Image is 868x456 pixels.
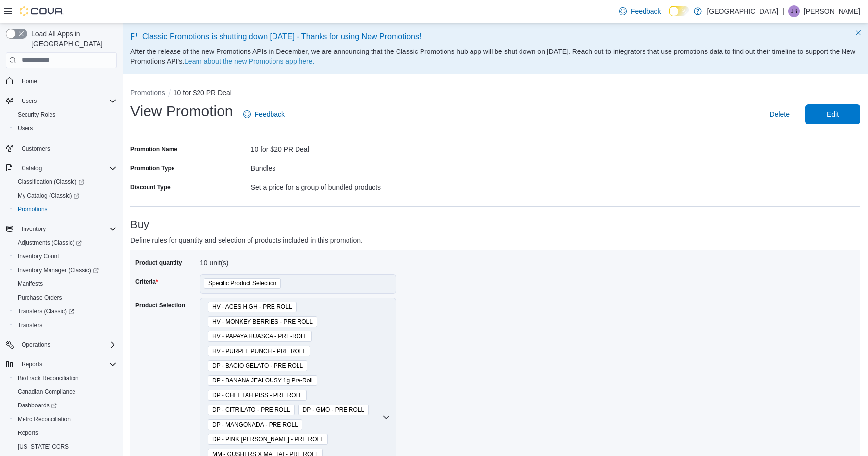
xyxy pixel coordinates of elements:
a: Classification (Classic) [10,175,121,189]
button: Transfers [10,318,121,332]
a: Canadian Compliance [14,386,79,398]
span: HV - PURPLE PUNCH - PRE ROLL [208,346,310,356]
button: Operations [18,339,54,351]
span: Operations [18,339,117,351]
span: DP - GMO - PRE ROLL [303,405,365,415]
a: Metrc Reconciliation [14,413,74,425]
span: Catalog [18,162,117,174]
span: Users [14,123,117,134]
span: HV - PAPAYA HUASCA - PRE-ROLL [208,331,312,342]
span: Canadian Compliance [18,388,75,396]
span: Purchase Orders [14,292,117,304]
a: Promotions [14,203,51,215]
button: Inventory Count [10,250,121,263]
p: [PERSON_NAME] [804,5,860,17]
button: Delete [766,104,794,124]
span: Security Roles [18,111,55,119]
button: Reports [10,426,121,440]
button: Catalog [2,161,121,175]
span: DP - CHEETAH PISS - PRE ROLL [212,390,302,400]
p: Define rules for quantity and selection of products included in this promotion. [130,234,678,246]
span: DP - MANGONADA - PRE ROLL [208,419,302,430]
span: Inventory [22,225,46,233]
span: DP - BACIO GELATO - PRE ROLL [212,361,303,371]
span: Reports [14,427,117,439]
button: Users [18,95,41,107]
a: Security Roles [14,109,59,121]
a: Reports [14,427,42,439]
a: Transfers (Classic) [14,305,78,317]
span: Users [18,95,117,107]
button: Security Roles [10,108,121,122]
button: Inventory [2,222,121,236]
a: Adjustments (Classic) [14,237,86,249]
img: Cova [20,6,64,16]
a: Inventory Manager (Classic) [10,263,121,277]
span: Feedback [631,6,661,16]
span: Users [18,125,33,132]
nav: An example of EuiBreadcrumbs [130,88,860,100]
span: Purchase Orders [18,294,62,302]
span: Classification (Classic) [14,176,117,188]
span: Specific Product Selection [208,279,276,288]
button: Dismiss this callout [852,27,864,39]
button: Reports [18,358,46,370]
button: Edit [805,104,860,124]
button: BioTrack Reconciliation [10,371,121,385]
div: 10 unit(s) [200,255,331,267]
a: Transfers [14,319,46,331]
button: Operations [2,338,121,352]
label: Discount Type [130,183,171,191]
span: DP - PINK RUNTZ - PRE ROLL [208,434,328,445]
span: BioTrack Reconciliation [18,374,79,382]
span: DP - CITRILATO - PRE ROLL [212,405,290,415]
span: Canadian Compliance [14,386,117,398]
span: Reports [18,358,117,370]
span: Transfers (Classic) [14,305,117,317]
span: Security Roles [14,109,117,121]
span: DP - MANGONADA - PRE ROLL [212,420,298,430]
span: Inventory Manager (Classic) [14,264,117,276]
span: Customers [22,145,50,152]
span: Customers [18,142,117,154]
a: Customers [18,143,54,154]
p: | [782,5,784,17]
span: Load All Apps in [GEOGRAPHIC_DATA] [27,29,117,49]
h1: View Promotion [130,101,233,121]
span: DP - BANANA JEALOUSY 1g Pre-Roll [212,376,313,385]
button: Customers [2,141,121,155]
span: HV - MONKEY BERRIES - PRE ROLL [208,316,317,327]
span: HV - ACES HIGH - PRE ROLL [208,302,297,312]
div: Bundles [251,160,496,172]
a: Adjustments (Classic) [10,236,121,250]
span: DP - BANANA JEALOUSY 1g Pre-Roll [208,375,317,386]
span: My Catalog (Classic) [18,192,79,200]
a: Feedback [615,1,665,21]
span: Edit [827,109,839,119]
a: My Catalog (Classic) [14,190,83,202]
span: Promotions [14,203,117,215]
a: Purchase Orders [14,292,66,304]
span: DP - PINK [PERSON_NAME] - PRE ROLL [212,434,323,444]
span: My Catalog (Classic) [14,190,117,202]
p: [GEOGRAPHIC_DATA] [707,5,778,17]
button: Canadian Compliance [10,385,121,399]
a: Dashboards [10,399,121,412]
a: Manifests [14,278,47,290]
span: Metrc Reconciliation [18,415,71,423]
span: Manifests [14,278,117,290]
button: Home [2,74,121,88]
span: Delete [770,109,790,119]
button: [US_STATE] CCRS [10,440,121,454]
span: HV - PAPAYA HUASCA - PRE-ROLL [212,331,307,341]
span: Manifests [18,280,43,288]
span: HV - ACES HIGH - PRE ROLL [212,302,292,312]
span: Transfers (Classic) [18,307,74,315]
span: Inventory Manager (Classic) [18,266,99,274]
span: DP - BACIO GELATO - PRE ROLL [208,360,307,371]
p: Classic Promotions is shutting down [DATE] - Thanks for using New Promotions! [130,31,860,43]
span: Specific Product Selection [204,278,281,289]
a: [US_STATE] CCRS [14,441,73,453]
a: Inventory Manager (Classic) [14,264,102,276]
span: Washington CCRS [14,441,117,453]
